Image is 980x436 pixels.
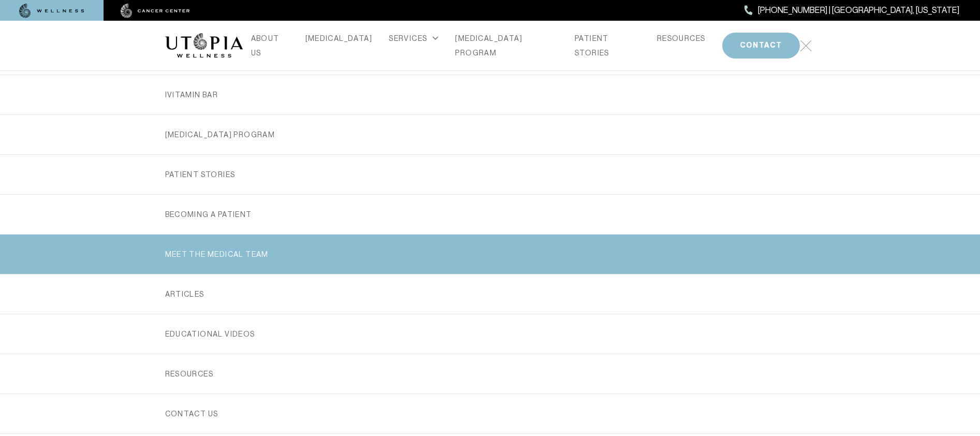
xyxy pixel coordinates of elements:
a: MEET THE MEDICAL TEAM [165,235,815,274]
a: [MEDICAL_DATA] [305,31,373,46]
img: wellness [19,4,84,18]
img: logo [165,33,243,58]
a: [PHONE_NUMBER] | [GEOGRAPHIC_DATA], [US_STATE] [744,4,959,17]
a: [MEDICAL_DATA] PROGRAM [165,115,815,154]
a: ABOUT US [251,31,289,60]
a: Contact us [165,394,815,433]
a: RESOURCES [657,31,706,46]
a: EDUCATIONAL VIDEOS [165,314,815,354]
span: [PHONE_NUMBER] | [GEOGRAPHIC_DATA], [US_STATE] [758,4,959,17]
a: PATIENT STORIES [165,155,815,194]
img: icon-hamburger [800,40,812,52]
a: PATIENT STORIES [575,31,640,60]
button: CONTACT [722,33,800,59]
a: ARTICLES [165,274,815,314]
a: iVitamin Bar [165,75,815,114]
div: SERVICES [389,31,438,46]
a: [MEDICAL_DATA] PROGRAM [455,31,558,60]
img: cancer center [121,4,190,18]
a: Becoming a Patient [165,195,815,234]
a: RESOURCES [165,354,815,394]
